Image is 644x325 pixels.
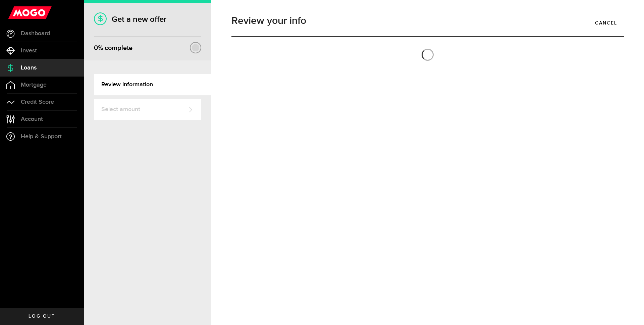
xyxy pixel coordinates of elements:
h1: Review your info [231,16,624,26]
span: Loans [21,65,37,71]
span: Account [21,116,43,122]
span: Invest [21,48,37,54]
a: Review information [94,74,211,95]
span: 0 [94,44,98,52]
span: Log out [29,314,55,319]
h1: Get a new offer [94,14,201,24]
button: Open LiveChat chat widget [5,3,25,23]
span: Help & Support [21,134,62,140]
span: Mortgage [21,82,47,88]
span: Dashboard [21,31,50,37]
a: Cancel [588,16,624,30]
span: Credit Score [21,99,54,105]
div: % complete [94,42,132,54]
a: Select amount [94,99,201,120]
